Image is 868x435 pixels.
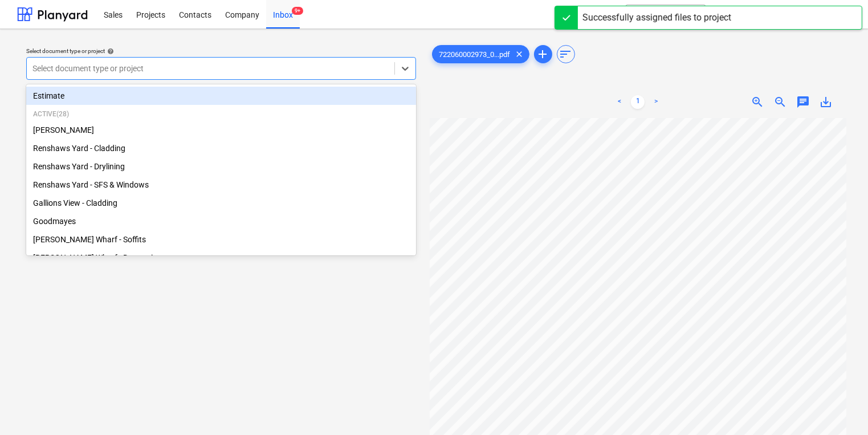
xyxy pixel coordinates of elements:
[433,50,517,59] span: 722060002973_0...pdf
[26,121,416,139] div: [PERSON_NAME]
[26,230,416,249] div: Montgomery's Wharf - Soffits
[26,47,416,55] div: Select document type or project
[292,7,303,15] span: 9+
[26,87,416,105] div: Estimate
[432,45,529,63] div: 722060002973_0...pdf
[26,212,416,230] div: Goodmayes
[631,95,645,109] a: Page 1 is your current page
[105,48,114,55] span: help
[613,95,626,109] a: Previous page
[26,230,416,249] div: [PERSON_NAME] Wharf - Soffits
[796,95,810,109] span: chat
[26,139,416,157] div: Renshaws Yard - Cladding
[751,95,764,109] span: zoom_in
[26,157,416,176] div: Renshaws Yard - Drylining
[26,176,416,194] div: Renshaws Yard - SFS & Windows
[559,47,573,61] span: sort
[513,47,527,61] span: clear
[26,249,416,267] div: [PERSON_NAME] Wharf - Decoration
[33,109,409,119] p: Active ( 28 )
[26,194,416,212] div: Gallions View - Cladding
[819,95,833,109] span: save_alt
[26,121,416,139] div: Trent Park
[582,11,731,25] div: Successfully assigned files to project
[536,47,550,61] span: add
[649,95,663,109] a: Next page
[773,95,787,109] span: zoom_out
[811,380,868,435] iframe: Chat Widget
[26,249,416,267] div: Montgomery's Wharf - Decoration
